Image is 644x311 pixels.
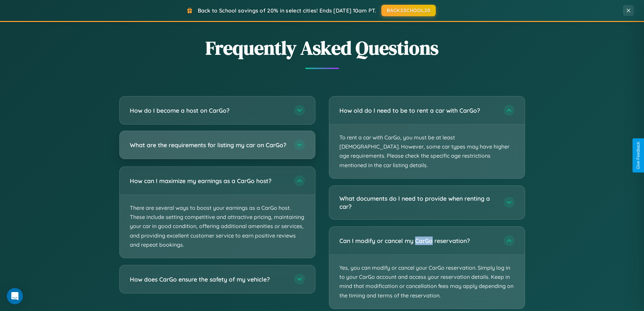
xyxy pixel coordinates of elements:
[198,7,376,14] span: Back to School savings of 20% in select cities! Ends [DATE] 10am PT.
[120,195,315,258] p: There are several ways to boost your earnings as a CarGo host. These include setting competitive ...
[329,125,525,178] p: To rent a car with CarGo, you must be at least [DEMOGRAPHIC_DATA]. However, some car types may ha...
[130,177,287,185] h3: How can I maximize my earnings as a CarGo host?
[329,255,525,309] p: Yes, you can modify or cancel your CarGo reservation. Simply log in to your CarGo account and acc...
[7,288,23,304] div: Open Intercom Messenger
[381,5,436,16] button: BACK2SCHOOL20
[339,237,497,245] h3: Can I modify or cancel my CarGo reservation?
[636,142,641,169] div: Give Feedback
[130,141,287,149] h3: What are the requirements for listing my car on CarGo?
[119,35,525,61] h2: Frequently Asked Questions
[339,194,497,211] h3: What documents do I need to provide when renting a car?
[339,106,497,115] h3: How old do I need to be to rent a car with CarGo?
[130,106,287,115] h3: How do I become a host on CarGo?
[130,275,287,284] h3: How does CarGo ensure the safety of my vehicle?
